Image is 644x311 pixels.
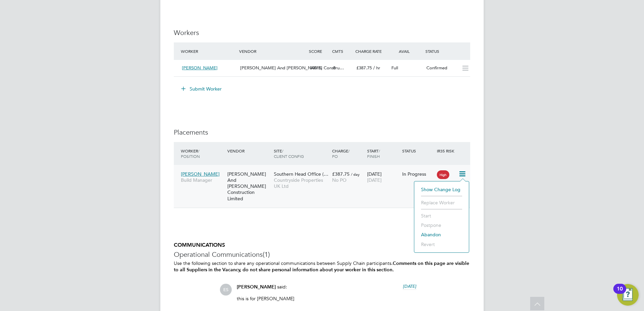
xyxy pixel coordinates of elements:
div: Worker [179,145,226,162]
button: Submit Worker [176,83,227,94]
span: £387.75 [332,171,350,177]
span: (1) [263,250,270,259]
h3: Workers [174,28,470,37]
span: / Finish [367,148,380,159]
span: Countryside Properties UK Ltd [274,177,329,189]
h3: Operational Communications [174,250,470,259]
li: Postpone [418,220,465,230]
li: Replace Worker [418,198,465,207]
p: Use the following section to share any operational communications between Supply Chain participants. [174,260,470,273]
div: Score [307,45,330,57]
span: said: [277,284,287,290]
span: / hr [373,65,380,71]
button: Open Resource Center, 10 new notifications [617,284,639,306]
li: Revert [418,240,465,249]
div: Worker [179,45,237,57]
div: IR35 Risk [435,145,458,157]
div: [DATE] [365,168,400,186]
span: No PO [332,177,347,183]
div: Cmts [330,45,354,57]
div: Charge [330,145,365,162]
div: Site [272,145,330,162]
div: Vendor [237,45,307,57]
div: In Progress [402,171,434,177]
div: Avail [389,45,424,57]
h5: COMMUNICATIONS [174,242,470,249]
span: [PERSON_NAME] And [PERSON_NAME] Constru… [240,65,344,71]
span: ES [220,284,232,296]
li: Show change log [418,185,465,194]
span: [DATE] [403,283,416,289]
div: Confirmed [424,63,459,74]
span: / day [351,172,360,177]
span: High [437,170,449,179]
span: Build Manager [181,177,224,183]
span: £387.75 [356,65,372,71]
span: Full [391,65,398,71]
span: [PERSON_NAME] [237,284,276,290]
div: [PERSON_NAME] And [PERSON_NAME] Construction Limited [226,168,272,205]
li: Abandon [418,230,465,239]
li: Start [418,211,465,220]
a: [PERSON_NAME]Build Manager[PERSON_NAME] And [PERSON_NAME] Construction LimitedSouthern Head Offic... [179,167,470,173]
span: / Position [181,148,200,159]
p: this is for [PERSON_NAME] [237,296,416,302]
span: 0 [333,65,335,71]
span: [DATE] [367,177,382,183]
h3: Placements [174,128,470,137]
span: Southern Head Office (… [274,171,328,177]
div: Vendor [226,145,272,157]
span: [PERSON_NAME] [181,171,220,177]
span: / PO [332,148,350,159]
div: Status [424,45,470,57]
span: [PERSON_NAME] [182,65,218,71]
div: Status [400,145,436,157]
span: / Client Config [274,148,304,159]
div: 10 [617,289,623,298]
div: Charge Rate [354,45,389,57]
div: Start [365,145,400,162]
span: 100 [310,65,317,71]
b: Comments on this page are visible to all Suppliers in the Vacancy, do not share personal informat... [174,261,469,273]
